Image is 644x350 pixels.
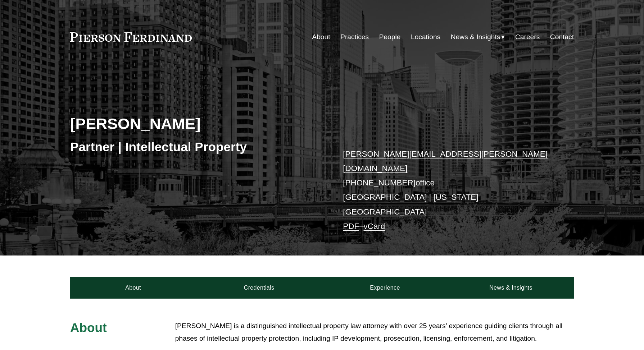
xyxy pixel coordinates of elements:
[70,277,196,299] a: About
[343,149,548,173] a: [PERSON_NAME][EMAIL_ADDRESS][PERSON_NAME][DOMAIN_NAME]
[448,277,574,299] a: News & Insights
[379,30,401,44] a: People
[340,30,369,44] a: Practices
[175,320,574,345] p: [PERSON_NAME] is a distinguished intellectual property law attorney with over 25 years’ experienc...
[343,178,416,187] a: [PHONE_NUMBER]
[451,30,505,44] a: folder dropdown
[515,30,540,44] a: Careers
[70,114,322,133] h2: [PERSON_NAME]
[196,277,322,299] a: Credentials
[550,30,574,44] a: Contact
[312,30,330,44] a: About
[70,321,107,335] span: About
[411,30,440,44] a: Locations
[343,222,359,231] a: PDF
[70,139,322,155] h3: Partner | Intellectual Property
[451,31,500,43] span: News & Insights
[322,277,448,299] a: Experience
[364,222,385,231] a: vCard
[343,147,553,234] p: office [GEOGRAPHIC_DATA] | [US_STATE][GEOGRAPHIC_DATA] –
